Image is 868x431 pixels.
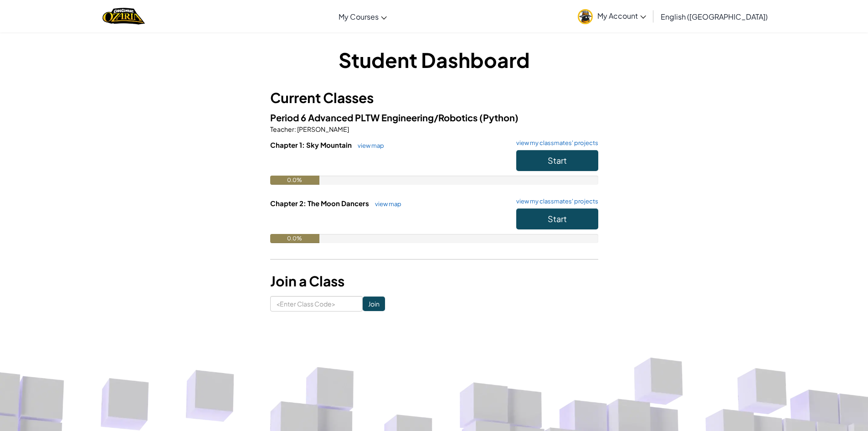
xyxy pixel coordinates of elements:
span: Period 6 Advanced PLTW Engineering/Robotics [270,112,479,123]
span: : [294,125,296,133]
span: (Python) [479,112,519,123]
span: My Account [597,11,646,21]
input: Join [363,296,385,311]
a: English ([GEOGRAPHIC_DATA]) [656,4,772,29]
h3: Join a Class [270,271,598,291]
span: My Courses [339,12,379,21]
a: My Courses [334,4,391,29]
span: [PERSON_NAME] [296,125,349,133]
a: My Account [573,2,651,31]
a: view my classmates' projects [512,140,598,146]
img: Home [103,7,145,26]
a: view map [370,200,401,208]
h3: Current Classes [270,88,598,108]
span: Teacher [270,125,294,133]
div: 0.0% [270,234,319,243]
span: English ([GEOGRAPHIC_DATA]) [661,12,768,21]
div: 0.0% [270,176,319,185]
a: view my classmates' projects [512,198,598,204]
input: <Enter Class Code> [270,296,363,312]
span: Chapter 2: The Moon Dancers [270,199,370,208]
h1: Student Dashboard [270,46,598,74]
img: avatar [578,9,593,24]
span: Start [548,213,567,224]
a: Ozaria by CodeCombat logo [103,7,145,26]
a: view map [353,142,384,149]
button: Start [516,150,598,171]
span: Chapter 1: Sky Mountain [270,140,353,149]
button: Start [516,208,598,229]
span: Start [548,155,567,166]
